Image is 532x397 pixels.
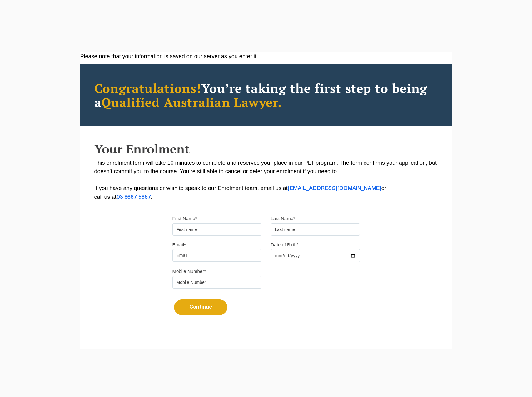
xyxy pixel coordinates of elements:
span: Congratulations! [94,80,201,96]
label: Email* [172,242,186,248]
input: Mobile Number [172,276,261,289]
span: Qualified Australian Lawyer. [102,94,282,110]
label: Last Name* [271,215,295,222]
button: Continue [174,299,227,315]
input: First name [172,223,261,236]
p: This enrolment form will take 10 minutes to complete and reserves your place in our PLT program. ... [94,159,438,202]
div: Please note that your information is saved on our server as you enter it. [80,52,452,61]
a: [EMAIL_ADDRESS][DOMAIN_NAME] [288,186,381,191]
h2: Your Enrolment [94,142,438,156]
label: Mobile Number* [172,268,206,274]
h2: You’re taking the first step to being a [94,81,438,109]
label: Date of Birth* [271,242,299,248]
a: 03 8667 5667 [117,195,151,200]
input: Last name [271,223,360,236]
input: Email [172,249,261,262]
label: First Name* [172,215,197,222]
